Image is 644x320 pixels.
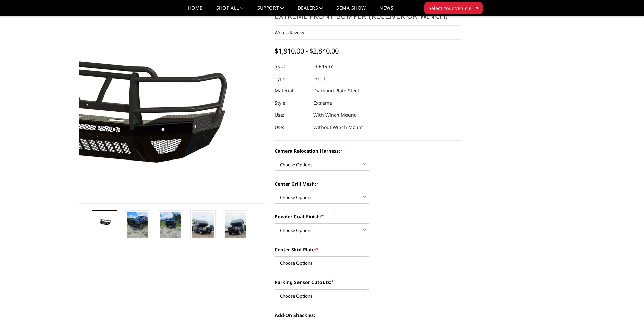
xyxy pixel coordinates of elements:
span: Select Your Vehicle [429,5,471,12]
label: Add-On Shackles: [275,312,461,319]
dt: Use: [275,121,308,133]
label: Center Grill Mesh: [275,180,461,187]
img: 2019-2025 Ram 2500-3500 - T2 Series - Extreme Front Bumper (receiver or winch) [94,217,115,227]
a: Dealers [297,6,323,16]
dd: EER19BY [313,60,333,72]
label: Powder Coat Finish: [275,213,461,220]
dt: Material: [275,85,308,97]
a: Support [257,6,284,16]
img: 2019-2025 Ram 2500-3500 - T2 Series - Extreme Front Bumper (receiver or winch) [225,212,246,250]
a: shop all [216,6,244,16]
a: 2019-2025 Ram 2500-3500 - T2 Series - Extreme Front Bumper (receiver or winch) [79,0,265,204]
label: Camera Relocation Harness: [275,147,461,154]
a: SEMA Show [336,6,366,16]
dt: SKU: [275,60,308,72]
button: Select Your Vehicle [424,2,483,14]
dd: Front [313,72,325,85]
dt: Use: [275,109,308,121]
a: News [379,6,393,16]
a: Write a Review [275,29,304,36]
label: Center Skid Plate: [275,246,461,253]
dt: Type: [275,72,308,85]
img: 2019-2025 Ram 2500-3500 - T2 Series - Extreme Front Bumper (receiver or winch) [127,212,148,241]
label: Parking Sensor Cutouts: [275,279,461,286]
span: ▾ [476,4,478,12]
iframe: Chat Widget [610,287,644,320]
img: 2019-2025 Ram 2500-3500 - T2 Series - Extreme Front Bumper (receiver or winch) [160,212,181,241]
dd: Diamond Plate Steel [313,85,359,97]
img: 2019-2025 Ram 2500-3500 - T2 Series - Extreme Front Bumper (receiver or winch) [192,212,214,250]
dd: Without Winch Mount [313,121,363,133]
span: $1,910.00 - $2,840.00 [275,46,339,56]
dd: With Winch Mount [313,109,356,121]
dt: Style: [275,97,308,109]
a: Home [188,6,202,16]
dd: Extreme [313,97,332,109]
